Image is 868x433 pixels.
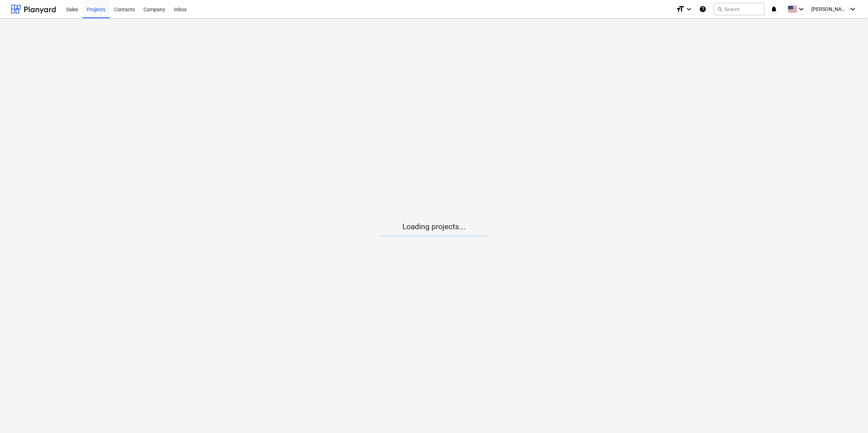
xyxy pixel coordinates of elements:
i: Knowledge base [699,5,706,13]
i: keyboard_arrow_down [685,5,693,13]
i: notifications [770,5,778,13]
i: keyboard_arrow_down [848,5,857,13]
p: Loading projects... [380,222,488,232]
span: [PERSON_NAME] [811,6,848,12]
button: Search [714,3,764,15]
span: search [717,6,723,12]
i: format_size [676,5,685,13]
i: keyboard_arrow_down [797,5,806,13]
